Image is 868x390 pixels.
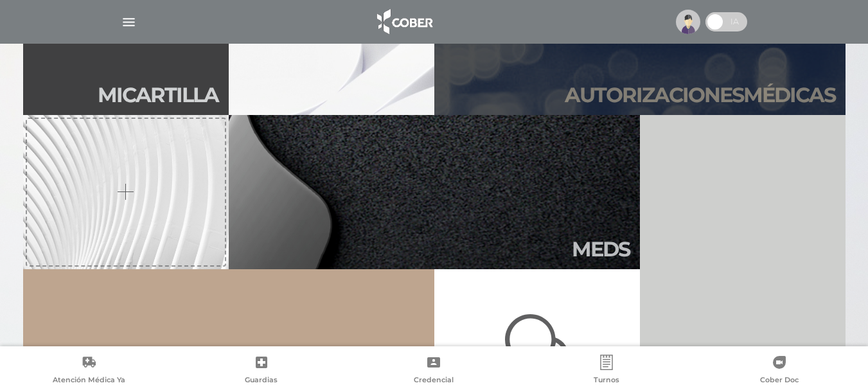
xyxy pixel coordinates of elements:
span: Atención Médica Ya [53,375,125,387]
span: Guardias [245,375,278,387]
h2: Meds [572,237,630,261]
span: Credencial [414,375,454,387]
img: Cober_menu-lines-white.svg [121,14,137,30]
img: logo_cober_home-white.png [370,6,438,37]
h2: Mi car tilla [98,83,218,107]
a: Guardias [175,355,348,387]
h2: Autori zaciones médicas [565,83,835,107]
span: Turnos [594,375,619,387]
a: Cober Doc [693,355,865,387]
a: Turnos [520,355,693,387]
img: profile-placeholder.svg [676,10,700,34]
a: Meds [229,115,640,269]
span: Cober Doc [760,375,799,387]
a: Credencial [348,355,520,387]
a: Atención Médica Ya [3,355,175,387]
